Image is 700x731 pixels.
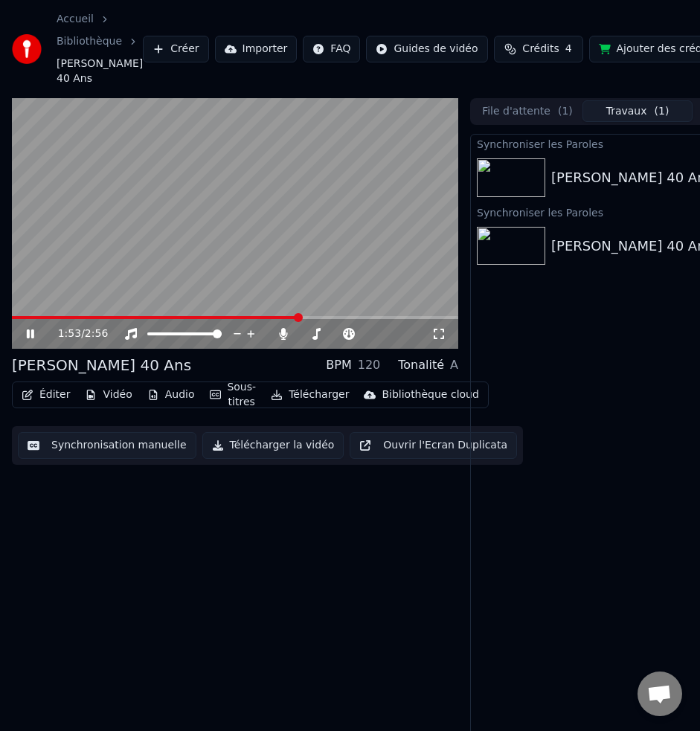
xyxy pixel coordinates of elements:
span: 4 [565,42,572,57]
button: Sous-titres [204,377,263,413]
button: Guides de vidéo [366,36,487,62]
div: [PERSON_NAME] 40 Ans [12,355,191,376]
div: 120 [358,356,381,374]
div: BPM [326,356,351,374]
a: Ouvrir le chat [638,672,682,716]
button: Éditer [16,384,76,405]
button: Ouvrir l'Ecran Duplicata [350,432,517,459]
nav: breadcrumb [57,12,143,86]
span: 1:53 [58,326,81,341]
span: [PERSON_NAME] 40 Ans [57,57,143,86]
span: ( 1 ) [558,104,573,119]
a: Bibliothèque [57,34,122,49]
button: Télécharger [265,384,355,405]
button: Importer [215,36,298,62]
button: Synchronisation manuelle [18,432,196,459]
button: Vidéo [79,384,138,405]
span: Crédits [522,42,559,57]
span: ( 1 ) [655,104,670,119]
button: Travaux [582,100,693,122]
button: File d'attente [472,100,582,122]
a: Accueil [57,12,94,27]
img: youka [12,34,42,64]
button: Créer [143,36,208,62]
button: Audio [141,384,201,405]
div: / [58,326,94,341]
span: 2:56 [85,326,108,341]
div: Bibliothèque cloud [382,387,478,402]
div: Tonalité [398,356,444,374]
button: Crédits4 [494,36,583,62]
button: FAQ [303,36,360,62]
div: A [450,356,458,374]
button: Télécharger la vidéo [202,432,344,459]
